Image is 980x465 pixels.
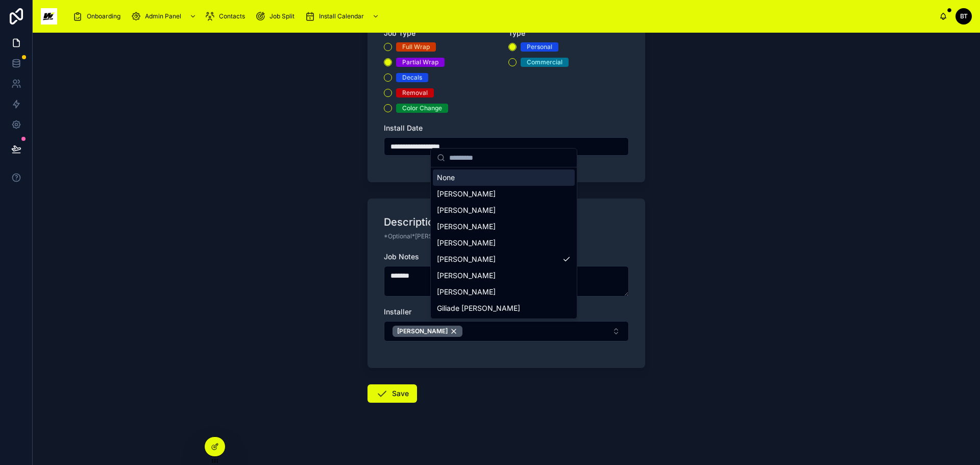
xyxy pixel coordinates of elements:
button: Unselect 10 [393,326,462,337]
span: BT [960,12,968,20]
div: Decals [402,73,422,82]
span: [PERSON_NAME] [397,327,448,335]
a: Onboarding [69,7,128,26]
span: Admin Panel [145,12,181,20]
div: None [433,169,575,186]
span: [PERSON_NAME] [437,205,496,215]
a: Install Calendar [302,7,384,26]
span: Job Type [384,29,415,37]
div: Personal [527,42,552,52]
span: [PERSON_NAME] [437,238,496,248]
span: Installer [384,307,411,316]
a: Job Split [252,7,302,26]
a: Contacts [202,7,252,26]
span: Type [508,29,525,37]
div: scrollable content [65,5,939,28]
div: Color Change [402,104,442,113]
div: Commercial [527,58,562,67]
div: Removal [402,88,428,97]
div: Partial Wrap [402,58,438,67]
button: Save [367,384,417,403]
span: Giliade [PERSON_NAME] [437,303,520,313]
img: App logo [41,8,57,25]
div: Suggestions [431,167,577,319]
span: Job Notes [384,252,419,261]
span: Contacts [219,12,245,20]
span: [PERSON_NAME] [437,254,496,264]
span: *Optional*[PERSON_NAME] [384,232,464,240]
a: Admin Panel [128,7,202,26]
span: [PERSON_NAME] [437,271,496,281]
span: [PERSON_NAME] [437,287,496,297]
span: [PERSON_NAME] [437,222,496,232]
button: Select Button [384,321,629,341]
span: [PERSON_NAME] [437,189,496,199]
h1: Description [384,215,440,229]
span: Install Date [384,124,423,132]
div: Full Wrap [402,42,430,52]
span: Onboarding [87,12,120,20]
span: Job Split [269,12,295,20]
span: Install Calendar [319,12,364,20]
